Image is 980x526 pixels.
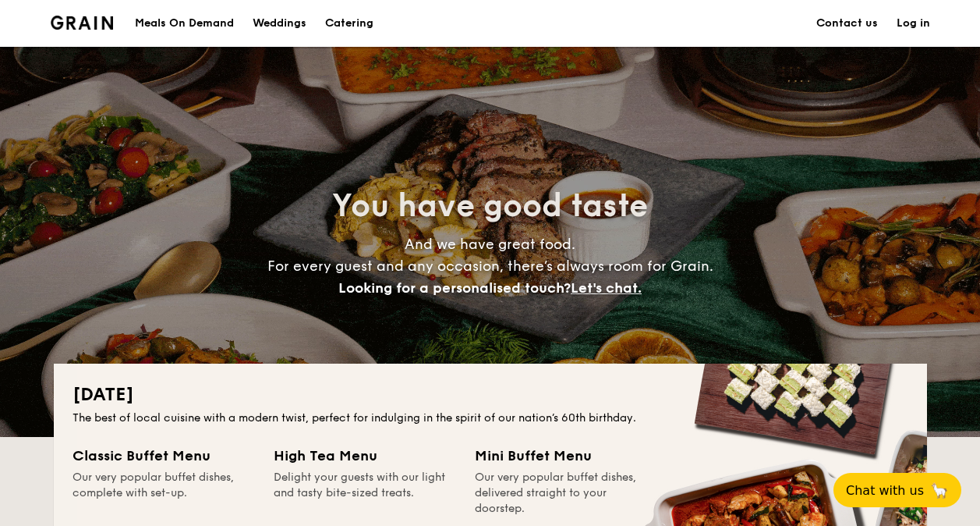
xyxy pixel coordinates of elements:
[475,445,657,467] div: Mini Buffet Menu
[338,279,571,297] span: Looking for a personalised touch?
[475,470,657,517] div: Our very popular buffet dishes, delivered straight to your doorstep.
[51,16,114,30] a: Logotype
[332,187,648,225] span: You have good taste
[73,470,255,517] div: Our very popular buffet dishes, complete with set-up.
[73,410,908,426] div: The best of local cuisine with a modern twist, perfect for indulging in the spirit of our nation’...
[833,473,961,507] button: Chat with us🦙
[846,483,924,498] span: Chat with us
[274,445,456,467] div: High Tea Menu
[930,482,949,499] span: 🦙
[73,445,255,467] div: Classic Buffet Menu
[274,470,456,517] div: Delight your guests with our light and tasty bite-sized treats.
[73,382,908,407] h2: [DATE]
[571,279,642,297] span: Let's chat.
[267,236,713,297] span: And we have great food. For every guest and any occasion, there’s always room for Grain.
[51,16,114,30] img: Grain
